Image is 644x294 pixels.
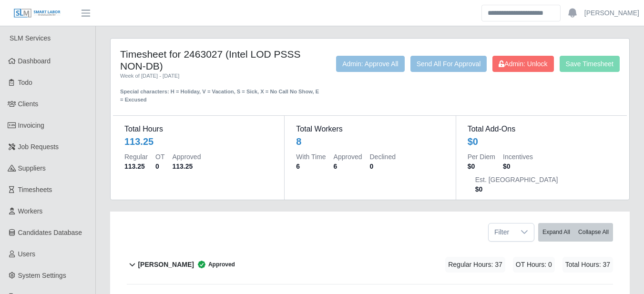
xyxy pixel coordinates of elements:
[124,152,148,162] dt: Regular
[574,223,613,242] button: Collapse All
[120,48,320,72] h4: Timesheet for 2463027 (Intel LOD PSSS NON-DB)
[481,5,561,21] input: Search
[499,60,547,68] span: Admin: Unlock
[172,162,201,171] dd: 113.25
[10,34,51,42] span: SLM Services
[370,162,396,171] dd: 0
[18,164,46,172] span: Suppliers
[296,123,444,135] dt: Total Workers
[410,56,487,72] button: Send All For Approval
[124,162,148,171] dd: 113.25
[296,162,326,171] dd: 6
[489,223,515,241] span: Filter
[18,207,43,215] span: Workers
[584,8,639,18] a: [PERSON_NAME]
[503,162,533,171] dd: $0
[13,8,61,19] img: SLM Logo
[155,152,164,162] dt: OT
[18,143,59,151] span: Job Requests
[172,152,201,162] dt: Approved
[18,79,32,86] span: Todo
[18,122,44,129] span: Invoicing
[492,56,553,72] button: Admin: Unlock
[370,152,396,162] dt: Declined
[18,100,39,108] span: Clients
[336,56,405,72] button: Admin: Approve All
[468,123,615,135] dt: Total Add-Ons
[538,223,613,242] div: bulk actions
[468,135,478,148] div: $0
[296,135,301,148] div: 8
[475,175,558,184] dt: Est. [GEOGRAPHIC_DATA]
[18,229,82,236] span: Candidates Database
[155,162,164,171] dd: 0
[124,123,273,135] dt: Total Hours
[124,135,153,148] div: 113.25
[513,257,555,273] span: OT Hours: 0
[468,152,495,162] dt: Per Diem
[562,257,613,273] span: Total Hours: 37
[445,257,505,273] span: Regular Hours: 37
[468,162,495,171] dd: $0
[18,272,66,279] span: System Settings
[138,260,194,270] b: [PERSON_NAME]
[296,152,326,162] dt: With Time
[503,152,533,162] dt: Incentives
[560,56,620,72] button: Save Timesheet
[194,260,235,269] span: Approved
[120,80,320,104] div: Special characters: H = Holiday, V = Vacation, S = Sick, X = No Call No Show, E = Excused
[18,186,52,193] span: Timesheets
[475,184,558,194] dd: $0
[334,162,362,171] dd: 6
[18,250,36,258] span: Users
[334,152,362,162] dt: Approved
[120,72,320,80] div: Week of [DATE] - [DATE]
[127,245,613,284] button: [PERSON_NAME] Approved Regular Hours: 37 OT Hours: 0 Total Hours: 37
[18,57,51,65] span: Dashboard
[538,223,574,242] button: Expand All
